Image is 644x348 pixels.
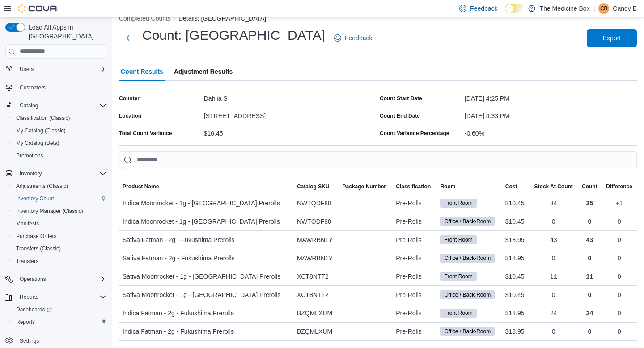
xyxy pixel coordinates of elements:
span: Indica Moonrocket - 1g - [GEOGRAPHIC_DATA] Prerolls [123,198,280,208]
p: 0 [588,289,591,300]
span: Indica Fatman - 2g - Fukushima Prerolls [123,326,234,337]
span: Load All Apps in [GEOGRAPHIC_DATA] [25,23,106,41]
span: Pre-Rolls [396,198,422,208]
span: Catalog SKU [297,183,330,190]
span: Office / Back-Room [444,254,491,262]
span: Front Room [440,199,476,208]
span: Customers [16,82,106,93]
p: 0 [618,326,621,337]
span: Front Room [444,272,472,280]
p: 0 [618,253,621,263]
div: $18.95 [502,304,530,322]
p: 0 [588,253,591,263]
a: Manifests [13,218,42,229]
button: Product Name [119,179,293,194]
div: Count Variance Percentage [380,130,449,137]
span: My Catalog (Beta) [13,138,106,149]
span: Inventory Manager (Classic) [16,208,83,215]
button: Count [578,179,602,194]
a: My Catalog (Classic) [13,125,69,136]
div: $18.95 [502,249,530,267]
span: Feedback [470,4,497,13]
div: $10.45 [502,286,530,304]
div: 0 [530,286,578,304]
button: Stock At Count [530,179,578,194]
button: Catalog SKU [293,179,339,194]
a: Transfers [13,256,42,267]
span: Front Room [444,236,472,244]
span: Reports [16,292,106,302]
nav: An example of EuiBreadcrumbs [119,14,637,25]
span: Transfers [16,258,38,265]
a: Transfers (Classic) [13,243,64,254]
span: Cost [505,183,517,190]
span: Count [582,183,597,190]
button: Reports [16,292,42,302]
span: My Catalog (Classic) [16,127,66,134]
button: Completed Counts [119,15,171,22]
span: Classification (Classic) [13,113,106,123]
span: Manifests [16,220,39,227]
div: Stock At Count [534,183,573,190]
span: Inventory Count [16,195,54,202]
span: Front Room [440,272,476,281]
button: Classification [392,179,436,194]
div: $18.95 [502,323,530,340]
button: Classification (Classic) [9,112,110,124]
div: 24 [530,304,578,322]
button: Customers [2,81,110,94]
span: Dashboards [13,304,106,315]
button: Reports [2,291,110,303]
span: Transfers (Classic) [16,245,61,252]
p: Candy B [613,3,637,14]
span: Export [603,34,621,42]
span: MAWRBN1Y [297,234,333,245]
div: 11 [530,267,578,285]
span: Adjustments (Classic) [16,182,68,190]
span: Users [20,66,34,73]
p: | [593,3,595,14]
span: Front Room [444,199,472,207]
span: Pre-Rolls [396,253,422,263]
button: Users [2,63,110,76]
p: 0 [618,216,621,227]
div: Candy B [598,3,609,14]
span: BZQMLXUM [297,326,332,337]
button: Users [16,64,37,75]
span: Front Room [440,309,476,318]
span: Inventory Count [13,193,106,204]
span: Dashboards [16,306,52,313]
span: Transfers (Classic) [13,243,106,254]
span: Catalog [20,102,38,109]
span: Pre-Rolls [396,326,422,337]
span: BZQMLXUM [297,308,332,318]
span: MAWRBN1Y [297,253,333,263]
span: Indica Fatman - 2g - Fukushima Prerolls [123,308,234,318]
span: Office / Back-Room [440,217,495,226]
button: Operations [2,273,110,285]
span: Adjustments (Classic) [13,181,106,191]
a: My Catalog (Beta) [13,138,63,149]
div: [DATE] 4:33 PM [465,109,637,119]
label: Count Start Date [380,95,422,102]
span: Count Results [121,63,163,81]
button: Difference [602,179,637,194]
button: Details: [GEOGRAPHIC_DATA] [178,15,266,22]
span: Sativa Moonrocket - 1g - [GEOGRAPHIC_DATA] Prerolls [123,271,280,282]
span: Transfers [13,256,106,267]
span: Inventory Manager (Classic) [13,206,106,216]
span: Front Room [440,235,476,244]
button: My Catalog (Classic) [9,124,110,137]
span: Operations [20,276,46,283]
p: 0 [588,326,591,337]
div: $10.45 [204,126,376,137]
span: Pre-Rolls [396,234,422,245]
a: Inventory Count [13,193,58,204]
button: Purchase Orders [9,230,110,242]
label: Location [119,112,141,119]
button: Adjustments (Classic) [9,180,110,192]
button: Promotions [9,149,110,162]
div: $10.45 [502,212,530,230]
span: Pre-Rolls [396,216,422,227]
